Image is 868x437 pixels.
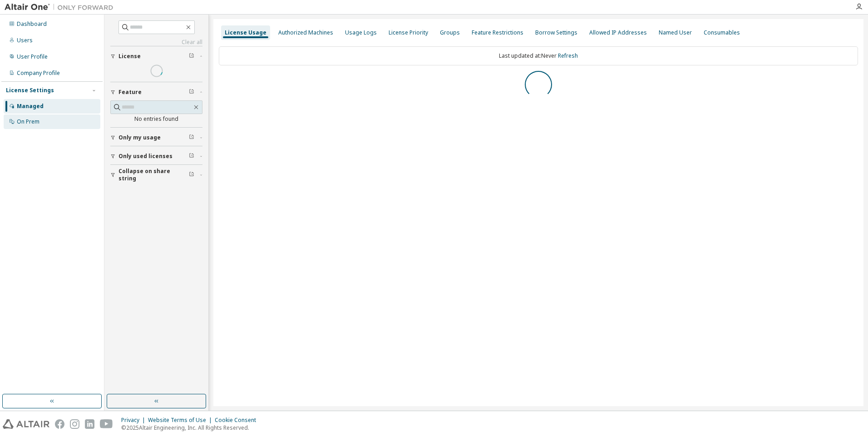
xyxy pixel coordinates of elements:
[189,171,194,179] span: Clear filter
[17,37,33,44] div: Users
[215,417,261,424] div: Cookie Consent
[110,39,202,46] a: Clear all
[558,52,578,60] a: Refresh
[659,29,692,36] div: Named User
[118,153,173,160] span: Only used licenses
[535,29,577,36] div: Borrow Settings
[110,165,202,185] button: Collapse on share string
[704,29,740,36] div: Consumables
[189,134,194,141] span: Clear filter
[189,53,194,60] span: Clear filter
[70,419,79,429] img: instagram.svg
[110,46,202,66] button: License
[55,419,64,429] img: facebook.svg
[6,87,54,94] div: License Settings
[118,134,161,141] span: Only my usage
[17,103,44,110] div: Managed
[440,29,460,36] div: Groups
[121,424,261,432] p: © 2025 Altair Engineering, Inc. All Rights Reserved.
[110,115,202,123] div: No entries found
[345,29,377,36] div: Usage Logs
[17,20,47,28] div: Dashboard
[100,419,113,429] img: youtube.svg
[118,168,189,182] span: Collapse on share string
[278,29,333,36] div: Authorized Machines
[189,89,194,96] span: Clear filter
[110,128,202,148] button: Only my usage
[225,29,266,36] div: License Usage
[118,53,141,60] span: License
[118,89,142,96] span: Feature
[5,3,118,12] img: Altair One
[148,417,215,424] div: Website Terms of Use
[110,146,202,166] button: Only used licenses
[3,419,49,429] img: altair_logo.svg
[589,29,647,36] div: Allowed IP Addresses
[472,29,523,36] div: Feature Restrictions
[189,153,194,160] span: Clear filter
[121,417,148,424] div: Privacy
[17,70,60,77] div: Company Profile
[17,53,48,60] div: User Profile
[110,82,202,102] button: Feature
[85,419,94,429] img: linkedin.svg
[17,118,39,125] div: On Prem
[219,46,858,65] div: Last updated at: Never
[389,29,428,36] div: License Priority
